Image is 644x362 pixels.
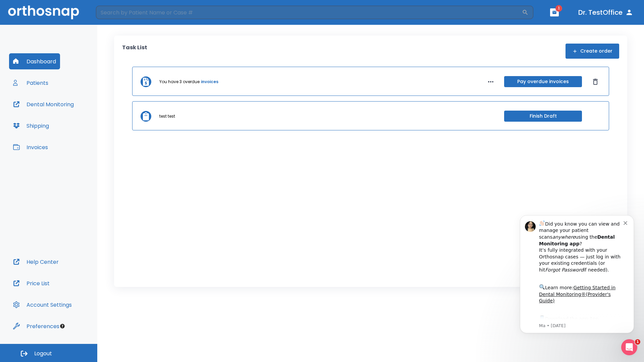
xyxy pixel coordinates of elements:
[29,111,89,123] a: App Store
[621,339,637,355] iframe: Intercom live chat
[8,5,79,19] img: Orthosnap
[635,339,640,345] span: 1
[59,323,65,329] div: Tooltip anchor
[29,109,114,143] div: Download the app: | ​ Let us know if you need help getting started!
[9,53,60,69] button: Dashboard
[576,6,636,18] button: Dr. TestOffice
[9,75,52,91] button: Patients
[9,96,78,112] button: Dental Monitoring
[122,44,147,59] p: Task List
[9,118,53,134] button: Shipping
[29,118,114,124] p: Message from Ma, sent 3w ago
[201,79,218,85] a: invoices
[590,76,601,87] button: Dismiss
[566,44,619,59] button: Create order
[96,6,522,19] input: Search by Patient Name or Case #
[510,205,644,344] iframe: Intercom notifications message
[9,318,63,334] button: Preferences
[114,14,119,20] button: Dismiss notification
[504,111,582,122] button: Finish Draft
[159,79,200,85] p: You have 3 overdue
[504,76,582,87] button: Pay overdue invoices
[555,5,562,12] span: 1
[9,297,76,313] button: Account Settings
[159,113,175,119] p: test test
[34,350,52,357] span: Logout
[9,254,63,270] button: Help Center
[9,139,52,155] button: Invoices
[9,275,54,291] button: Price List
